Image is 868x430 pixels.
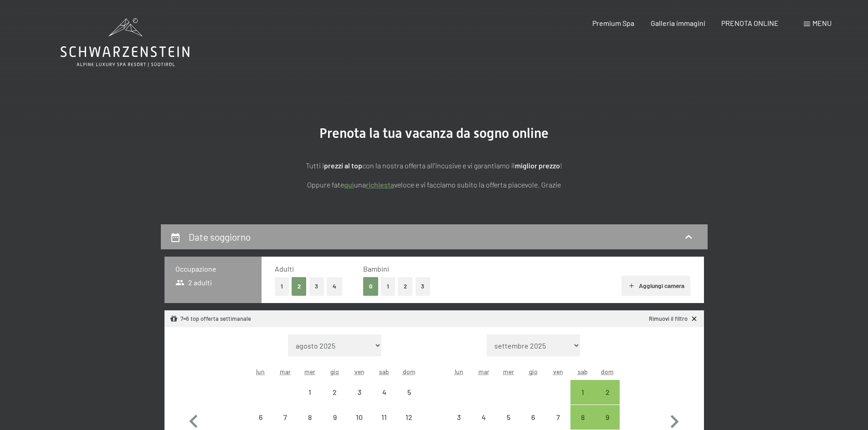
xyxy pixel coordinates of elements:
[248,405,273,430] div: arrivo/check-in non effettuabile
[347,405,372,430] div: arrivo/check-in non effettuabile
[304,368,315,375] abbr: mercoledì
[396,380,421,405] div: Sun Oct 05 2025
[381,277,395,296] button: 1
[298,389,321,411] div: 1
[309,277,324,296] button: 3
[372,380,396,405] div: arrivo/check-in non effettuabile
[812,19,832,27] span: Menu
[570,380,595,405] div: Sat Nov 01 2025
[330,368,339,375] abbr: giovedì
[366,180,394,189] a: richiesta
[545,405,570,430] div: arrivo/check-in non effettuabile
[206,160,662,172] p: Tutti i con la nostra offerta all'incusive e vi garantiamo il !
[323,405,347,430] div: Thu Oct 09 2025
[621,276,690,296] button: Aggiungi camera
[298,380,322,405] div: Wed Oct 01 2025
[571,389,594,411] div: 1
[721,19,779,27] a: PRENOTA ONLINE
[570,380,595,405] div: arrivo/check-in possibile
[403,368,416,375] abbr: domenica
[372,405,396,430] div: arrivo/check-in non effettuabile
[324,389,346,411] div: 2
[256,368,265,375] abbr: lunedì
[347,380,372,405] div: Fri Oct 03 2025
[323,380,347,405] div: Thu Oct 02 2025
[189,231,251,243] h2: Date soggiorno
[275,264,294,273] span: Adulti
[447,405,471,430] div: arrivo/check-in non effettuabile
[372,380,396,405] div: Sat Oct 04 2025
[496,405,521,430] div: arrivo/check-in non effettuabile
[553,368,563,375] abbr: venerdì
[578,368,588,375] abbr: sabato
[570,405,595,430] div: arrivo/check-in possibile
[397,389,420,411] div: 5
[379,368,389,375] abbr: sabato
[545,405,570,430] div: Fri Nov 07 2025
[503,368,514,375] abbr: mercoledì
[416,277,431,296] button: 3
[447,405,471,430] div: Mon Nov 03 2025
[323,380,347,405] div: arrivo/check-in non effettuabile
[363,277,378,296] button: 0
[521,405,545,430] div: Thu Nov 06 2025
[280,368,291,375] abbr: martedì
[170,315,178,323] svg: Pacchetto/offerta
[595,380,620,405] div: arrivo/check-in possibile
[206,179,662,191] p: Oppure fate una veloce e vi facciamo subito la offerta piacevole. Grazie
[515,161,560,170] strong: miglior prezzo
[273,405,298,430] div: Tue Oct 07 2025
[472,405,496,430] div: arrivo/check-in non effettuabile
[651,19,705,27] a: Galleria immagini
[592,19,634,27] a: Premium Spa
[327,277,342,296] button: 4
[292,277,307,296] button: 2
[363,264,389,273] span: Bambini
[601,368,614,375] abbr: domenica
[396,405,421,430] div: arrivo/check-in non effettuabile
[596,389,619,411] div: 2
[273,405,298,430] div: arrivo/check-in non effettuabile
[398,277,413,296] button: 2
[275,277,289,296] button: 1
[175,264,251,274] h3: Occupazione
[298,380,322,405] div: arrivo/check-in non effettuabile
[455,368,463,375] abbr: lunedì
[595,405,620,430] div: Sun Nov 09 2025
[529,368,538,375] abbr: giovedì
[319,125,549,141] span: Prenota la tua vacanza da sogno online
[323,405,347,430] div: arrivo/check-in non effettuabile
[347,380,372,405] div: arrivo/check-in non effettuabile
[175,278,212,288] span: 2 adulti
[248,405,273,430] div: Mon Oct 06 2025
[521,405,545,430] div: arrivo/check-in non effettuabile
[348,389,371,411] div: 3
[170,315,251,323] div: 7=6 top offerta settimanale
[347,405,372,430] div: Fri Oct 10 2025
[472,405,496,430] div: Tue Nov 04 2025
[373,389,395,411] div: 4
[496,405,521,430] div: Wed Nov 05 2025
[570,405,595,430] div: Sat Nov 08 2025
[298,405,322,430] div: arrivo/check-in non effettuabile
[595,380,620,405] div: Sun Nov 02 2025
[595,405,620,430] div: arrivo/check-in possibile
[396,380,421,405] div: arrivo/check-in non effettuabile
[344,180,354,189] a: quì
[649,315,698,323] a: Rimuovi il filtro
[298,405,322,430] div: Wed Oct 08 2025
[324,161,362,170] strong: prezzi al top
[478,368,489,375] abbr: martedì
[372,405,396,430] div: Sat Oct 11 2025
[396,405,421,430] div: Sun Oct 12 2025
[354,368,365,375] abbr: venerdì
